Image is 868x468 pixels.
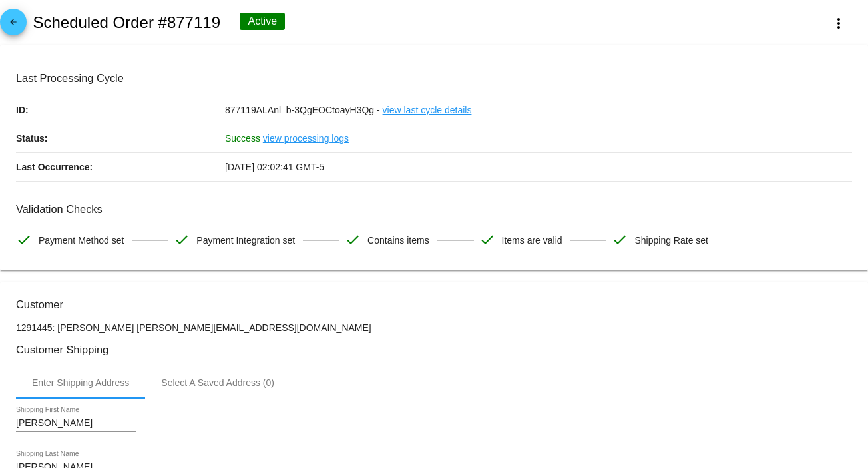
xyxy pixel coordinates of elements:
[16,298,852,311] h3: Customer
[612,232,628,248] mat-icon: check
[225,105,380,115] span: 877119ALAnl_b-3QgEOCtoayH3Qg -
[16,322,852,333] p: 1291445: [PERSON_NAME] [PERSON_NAME][EMAIL_ADDRESS][DOMAIN_NAME]
[39,226,124,254] span: Payment Method set
[16,232,32,248] mat-icon: check
[5,17,21,33] mat-icon: arrow_back
[367,226,429,254] span: Contains items
[196,226,295,254] span: Payment Integration set
[831,15,847,31] mat-icon: more_vert
[16,153,225,181] p: Last Occurrence:
[634,226,708,254] span: Shipping Rate set
[345,232,361,248] mat-icon: check
[479,232,495,248] mat-icon: check
[32,377,129,388] div: Enter Shipping Address
[33,13,220,32] h2: Scheduled Order #877119
[16,124,225,152] p: Status:
[16,418,136,429] input: Shipping First Name
[502,226,562,254] span: Items are valid
[16,344,852,356] h3: Customer Shipping
[225,162,324,172] span: [DATE] 02:02:41 GMT-5
[161,377,274,388] div: Select A Saved Address (0)
[16,96,225,124] p: ID:
[225,133,260,144] span: Success
[174,232,190,248] mat-icon: check
[240,13,285,30] div: Active
[16,72,852,85] h3: Last Processing Cycle
[16,203,852,216] h3: Validation Checks
[383,96,472,124] a: view last cycle details
[263,124,349,152] a: view processing logs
